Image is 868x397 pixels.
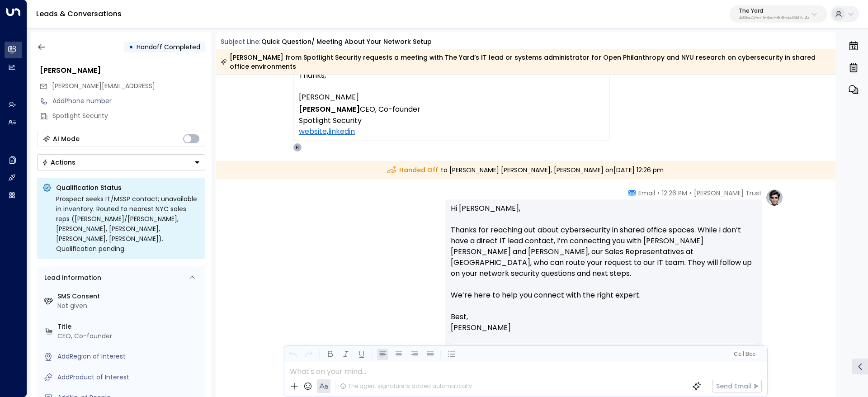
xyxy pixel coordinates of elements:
[36,9,122,19] a: Leads & Conversations
[52,96,205,106] div: AddPhone number
[730,350,759,359] button: Cc|Bcc
[129,39,133,55] div: •
[299,126,327,137] a: website
[221,37,260,46] span: Subject Line:
[638,189,655,198] span: Email
[52,111,205,121] div: Spotlight Security
[299,126,355,137] span: ,
[657,189,660,198] span: •
[299,115,362,126] span: Spotlight Security
[137,43,200,52] span: Handoff Completed
[37,154,205,170] button: Actions
[287,349,298,360] button: Undo
[742,351,744,357] span: |
[221,53,830,71] div: [PERSON_NAME] from Spotlight Security requests a meeting with The Yard’s IT lead or systems admin...
[299,70,604,81] div: Thanks,
[57,373,202,382] div: AddProduct of Interest
[451,203,756,312] p: Hi [PERSON_NAME], Thanks for reaching out about cybersecurity in shared office spaces. While I do...
[52,81,155,90] span: [PERSON_NAME][EMAIL_ADDRESS]
[299,104,360,115] span: [PERSON_NAME]
[40,65,205,76] div: [PERSON_NAME]
[730,5,827,23] button: The Yarddb00ed42-e715-4eef-8678-ebd165175f2b
[53,134,80,143] div: AI Mode
[57,301,202,311] div: Not given
[451,322,511,333] span: [PERSON_NAME]
[37,154,205,170] div: Button group with a nested menu
[299,92,604,103] div: [PERSON_NAME]
[216,161,836,180] div: to [PERSON_NAME] [PERSON_NAME], [PERSON_NAME] on [DATE] 12:26 pm
[739,16,809,20] p: db00ed42-e715-4eef-8678-ebd165175f2b
[739,8,809,14] p: The Yard
[57,331,202,341] div: CEO, Co-founder
[293,143,302,152] div: H
[340,382,472,390] div: The agent signature is added automatically
[662,189,687,198] span: 12:26 PM
[765,189,783,207] img: profile-logo.png
[328,126,355,137] a: linkedin
[387,165,438,175] span: Handed Off
[57,352,202,361] div: AddRegion of Interest
[56,194,200,254] div: Prospect seeks IT/MSSP contact; unavailable in inventory. Routed to nearest NYC sales reps ([PERS...
[42,158,75,166] div: Actions
[303,349,314,360] button: Redo
[57,292,202,301] label: SMS Consent
[41,273,101,283] div: Lead Information
[261,37,432,47] div: Quick question/ meeting about your network setup
[694,189,762,198] span: [PERSON_NAME] Trust
[57,322,202,331] label: Title
[56,183,200,192] p: Qualification Status
[360,104,420,115] span: CEO, Co-founder
[451,312,468,322] span: Best,
[689,189,692,198] span: •
[733,351,755,357] span: Cc Bcc
[52,81,155,91] span: katie@spotlightsecurity.ai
